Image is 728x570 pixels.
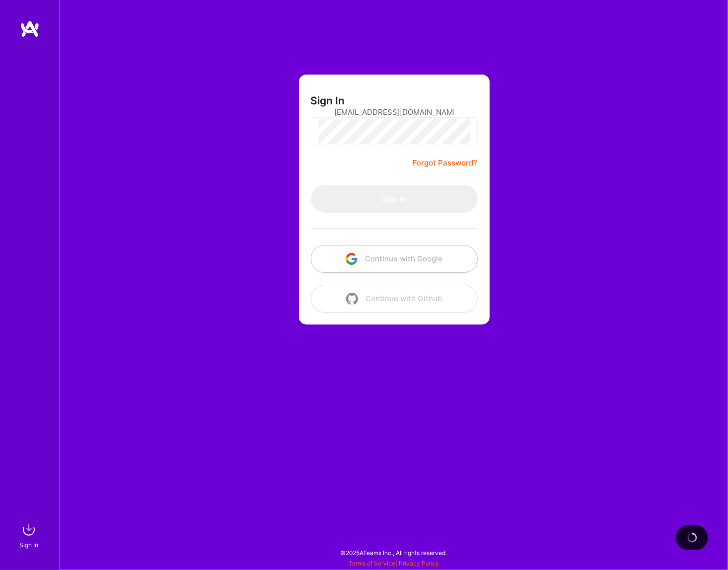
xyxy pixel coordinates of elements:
[399,560,439,567] a: Privacy Policy
[346,293,358,305] img: icon
[346,253,358,265] img: icon
[335,99,454,125] input: Email...
[19,520,39,540] img: sign in
[311,94,345,107] h3: Sign In
[349,560,395,567] a: Terms of Service
[60,540,728,565] div: © 2025 ATeams Inc., All rights reserved.
[20,20,40,38] img: logo
[311,285,478,313] button: Continue with Github
[19,540,38,550] div: Sign In
[311,245,478,273] button: Continue with Google
[311,185,478,213] button: Sign In
[21,520,39,550] a: sign inSign In
[349,560,439,567] span: |
[413,157,478,169] a: Forgot Password?
[685,531,699,545] img: loading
